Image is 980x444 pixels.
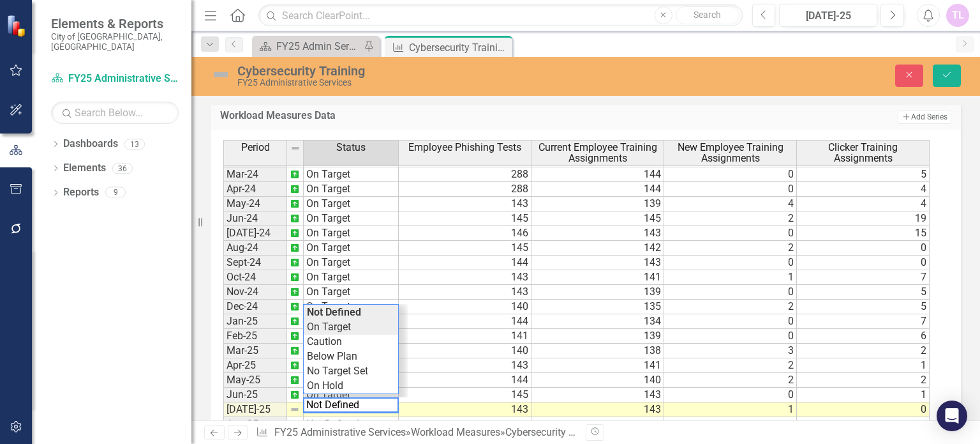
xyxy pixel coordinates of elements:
[51,16,179,31] span: Elements & Reports
[51,31,179,52] small: City of [GEOGRAPHIC_DATA], [GEOGRAPHIC_DATA]
[797,197,930,211] td: 4
[304,197,399,211] td: On Target
[399,226,531,241] td: 146
[304,167,399,182] td: On Target
[694,10,721,20] span: Search
[276,38,360,54] div: FY25 Admin Services - Strategic Plan
[223,344,287,358] td: Mar-25
[223,167,287,182] td: Mar-24
[304,256,399,270] td: On Target
[797,373,930,388] td: 2
[534,142,661,164] span: Current Employee Training Assignments
[531,314,664,329] td: 134
[797,256,930,270] td: 0
[797,241,930,256] td: 0
[220,110,719,121] h3: Workload Measures Data
[531,167,664,182] td: 144
[223,373,287,388] td: May-25
[237,78,626,88] div: FY25 Administrative Services
[797,358,930,373] td: 1
[399,344,531,358] td: 140
[223,358,287,373] td: Apr-25
[63,137,118,151] a: Dashboards
[531,182,664,197] td: 144
[531,344,664,358] td: 138
[223,241,287,256] td: Aug-24
[797,388,930,402] td: 1
[797,344,930,358] td: 2
[223,182,287,197] td: Apr-24
[290,184,300,194] img: AQAAAAAAAAAAAAAAAAAAAAAAAAAAAAAAAAAAAAAAAAAAAAAAAAAAAAAAAAAAAAAAAAAAAAAAAAAAAAAAAAAAAAAAAAAAAAAAA...
[664,344,797,358] td: 3
[799,142,926,164] span: Clicker Training Assignments
[531,373,664,388] td: 140
[664,402,797,417] td: 1
[797,182,930,197] td: 4
[531,241,664,256] td: 142
[290,228,300,238] img: AQAAAAAAAAAAAAAAAAAAAAAAAAAAAAAAAAAAAAAAAAAAAAAAAAAAAAAAAAAAAAAAAAAAAAAAAAAAAAAAAAAAAAAAAAAAAAAAA...
[290,243,300,253] img: AQAAAAAAAAAAAAAAAAAAAAAAAAAAAAAAAAAAAAAAAAAAAAAAAAAAAAAAAAAAAAAAAAAAAAAAAAAAAAAAAAAAAAAAAAAAAAAAA...
[531,388,664,402] td: 143
[664,358,797,373] td: 2
[63,161,106,176] a: Elements
[223,285,287,300] td: Nov-24
[664,256,797,270] td: 0
[531,285,664,300] td: 139
[399,358,531,373] td: 143
[411,426,500,438] a: Workload Measures
[304,335,398,349] td: Caution
[399,167,531,182] td: 288
[797,285,930,300] td: 5
[290,143,301,153] img: 8DAGhfEEPCf229AAAAAElFTkSuQmCC
[223,256,287,270] td: Sept-24
[664,226,797,241] td: 0
[946,4,969,27] button: TL
[531,226,664,241] td: 143
[304,320,398,335] td: On Target
[290,346,300,356] img: AQAAAAAAAAAAAAAAAAAAAAAAAAAAAAAAAAAAAAAAAAAAAAAAAAAAAAAAAAAAAAAAAAAAAAAAAAAAAAAAAAAAAAAAAAAAAAAAA...
[307,306,361,318] strong: Not Defined
[797,226,930,241] td: 15
[304,300,399,314] td: On Target
[274,426,406,438] a: FY25 Administrative Services
[223,270,287,285] td: Oct-24
[664,211,797,226] td: 2
[290,390,300,400] img: AQAAAAAAAAAAAAAAAAAAAAAAAAAAAAAAAAAAAAAAAAAAAAAAAAAAAAAAAAAAAAAAAAAAAAAAAAAAAAAAAAAAAAAAAAAAAAAAA...
[290,213,300,224] img: AQAAAAAAAAAAAAAAAAAAAAAAAAAAAAAAAAAAAAAAAAAAAAAAAAAAAAAAAAAAAAAAAAAAAAAAAAAAAAAAAAAAAAAAAAAAAAAAA...
[797,314,930,329] td: 7
[223,211,287,226] td: Jun-24
[399,241,531,256] td: 145
[290,316,300,326] img: AQAAAAAAAAAAAAAAAAAAAAAAAAAAAAAAAAAAAAAAAAAAAAAAAAAAAAAAAAAAAAAAAAAAAAAAAAAAAAAAAAAAAAAAAAAAAAAAA...
[223,197,287,211] td: May-24
[290,404,300,415] img: 8DAGhfEEPCf229AAAAAElFTkSuQmCC
[399,373,531,388] td: 144
[399,329,531,344] td: 141
[223,226,287,241] td: [DATE]-24
[6,15,29,37] img: ClearPoint Strategy
[399,182,531,197] td: 288
[105,187,126,198] div: 9
[797,300,930,314] td: 5
[211,65,231,85] img: Not Defined
[290,302,300,312] img: AQAAAAAAAAAAAAAAAAAAAAAAAAAAAAAAAAAAAAAAAAAAAAAAAAAAAAAAAAAAAAAAAAAAAAAAAAAAAAAAAAAAAAAAAAAAAAAAA...
[399,388,531,402] td: 145
[664,182,797,197] td: 0
[51,72,179,86] a: FY25 Administrative Services
[664,329,797,344] td: 0
[664,314,797,329] td: 0
[797,167,930,182] td: 5
[664,197,797,211] td: 4
[664,388,797,402] td: 0
[290,360,300,371] img: AQAAAAAAAAAAAAAAAAAAAAAAAAAAAAAAAAAAAAAAAAAAAAAAAAAAAAAAAAAAAAAAAAAAAAAAAAAAAAAAAAAAAAAAAAAAAAAAA...
[304,241,399,256] td: On Target
[797,211,930,226] td: 19
[531,270,664,285] td: 141
[937,401,967,431] div: Open Intercom Messenger
[290,272,300,282] img: AQAAAAAAAAAAAAAAAAAAAAAAAAAAAAAAAAAAAAAAAAAAAAAAAAAAAAAAAAAAAAAAAAAAAAAAAAAAAAAAAAAAAAAAAAAAAAAAA...
[399,285,531,300] td: 143
[255,38,360,54] a: FY25 Admin Services - Strategic Plan
[779,4,877,27] button: [DATE]-25
[256,425,576,440] div: » »
[304,417,399,432] td: Not Defined
[223,329,287,344] td: Feb-25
